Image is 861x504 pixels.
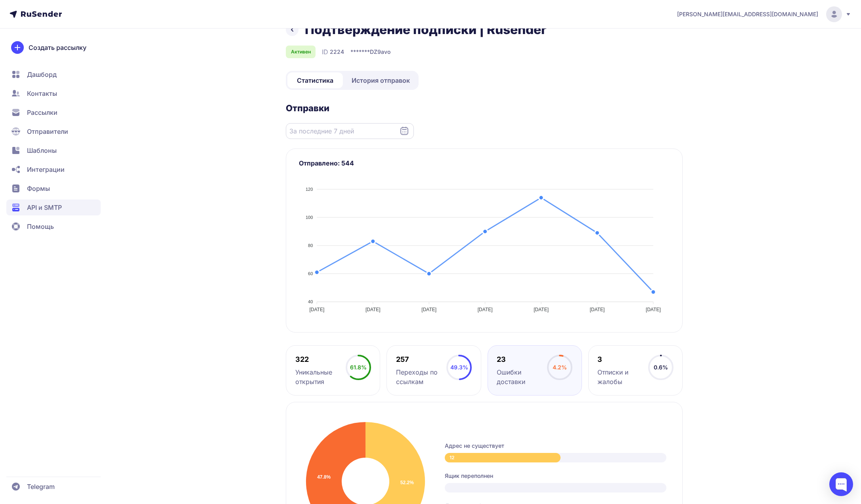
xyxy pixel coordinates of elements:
[295,355,346,364] div: 322
[305,22,546,38] h1: Подтверждение подписки | Rusender
[27,184,50,193] span: Формы
[27,127,68,136] span: Отправители
[497,355,547,364] div: 23
[344,72,417,88] a: История отправок
[27,146,57,155] span: Шаблоны
[308,271,313,276] tspan: 60
[497,367,547,386] div: Ошибки доставки
[370,48,390,56] span: DZ9avo
[295,367,346,386] div: Уникальные открытия
[6,479,101,494] a: Telegram
[450,364,468,371] span: 49.3%
[308,299,313,304] tspan: 40
[299,158,670,168] h3: Отправлено: 544
[309,307,324,312] tspan: [DATE]
[646,307,661,312] tspan: [DATE]
[597,355,648,364] div: 3
[396,355,446,364] div: 257
[445,442,666,450] div: Адрес не существует
[478,307,493,312] tspan: [DATE]
[297,76,333,85] span: Статистика
[27,222,54,231] span: Помощь
[322,47,344,57] div: ID
[445,472,666,480] div: Ящик переполнен
[421,307,436,312] tspan: [DATE]
[306,187,313,192] tspan: 120
[287,72,343,88] a: Статистика
[27,108,57,117] span: Рассылки
[291,49,311,55] span: Активен
[597,367,648,386] div: Отписки и жалобы
[396,367,446,386] div: Переходы по ссылкам
[590,307,605,312] tspan: [DATE]
[27,203,62,212] span: API и SMTP
[654,364,668,371] span: 0.6%
[27,70,57,79] span: Дашборд
[350,364,367,371] span: 61.8%
[29,43,86,52] span: Создать рассылку
[677,10,818,18] span: [PERSON_NAME][EMAIL_ADDRESS][DOMAIN_NAME]
[27,89,57,98] span: Контакты
[534,307,549,312] tspan: [DATE]
[445,453,561,462] div: 12
[365,307,381,312] tspan: [DATE]
[27,482,55,491] span: Telegram
[27,165,65,174] span: Интеграции
[306,215,313,220] tspan: 100
[352,76,410,85] span: История отправок
[553,364,567,371] span: 4.2%
[286,123,414,139] input: Datepicker input
[286,103,683,114] h2: Отправки
[308,243,313,248] tspan: 80
[330,48,344,56] span: 2224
